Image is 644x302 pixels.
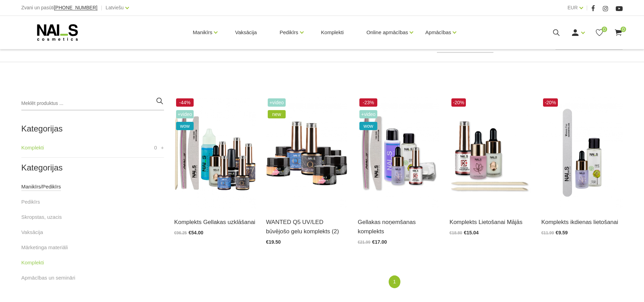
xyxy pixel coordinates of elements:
[359,110,377,118] span: +Video
[541,231,554,235] span: €11.99
[450,217,531,227] a: Komplekts Lietošanai Mājās
[21,274,75,282] a: Apmācības un semināri
[614,28,623,37] a: 0
[556,230,568,235] span: €9.59
[21,183,61,191] a: Manikīrs/Pedikīrs
[154,144,157,152] span: 0
[174,217,256,227] a: Komplekts Gellakas uzklāšanai
[266,217,347,236] a: WANTED Q5 UV/LED būvējošo gelu komplekts (2)
[21,228,43,236] a: Vaksācija
[268,98,286,107] span: +Video
[543,98,558,107] span: -20%
[586,3,588,12] span: |
[174,275,623,288] nav: catalog-product-list
[358,217,439,236] a: Gellakas noņemšanas komplekts
[450,231,462,235] span: €18.80
[188,230,203,235] span: €54.00
[451,98,466,107] span: -20%
[366,19,408,46] a: Online apmācības
[21,243,68,252] a: Mārketinga materiāli
[359,122,377,130] span: wow
[21,259,44,267] a: Komplekti
[464,230,479,235] span: €15.04
[21,213,62,221] a: Skropstas, uzacis
[389,275,400,288] a: 1
[21,97,164,110] input: Meklēt produktus ...
[193,19,213,46] a: Manikīrs
[268,110,286,118] span: new
[21,3,98,12] div: Zvani un pasūti
[425,19,451,46] a: Apmācības
[316,16,349,49] a: Komplekti
[21,163,164,172] h2: Kategorijas
[568,3,578,12] a: EUR
[174,97,256,209] img: Gellakas uzklāšanas komplektā ietilpst:Wipe Off Solutions 3in1/30mlBrilliant Bond Bezskābes praim...
[101,3,102,12] span: |
[621,27,626,32] span: 0
[279,19,298,46] a: Pedikīrs
[174,231,187,235] span: €96.25
[358,240,370,245] span: €21.99
[106,3,124,12] a: Latviešu
[372,239,387,245] span: €17.00
[54,5,98,10] a: [PHONE_NUMBER]
[358,97,439,209] img: Gellakas noņemšanas komplekts ietver▪️ Līdzeklis Gellaku un citu Soak Off produktu noņemšanai (10...
[266,97,347,209] img: Wanted gelu starta komplekta ietilpst:- Quick Builder Clear HYBRID bāze UV/LED, 8 ml;- Quick Crys...
[176,110,194,118] span: +Video
[359,98,377,107] span: -23%
[450,97,531,209] img: Komplektā ietilpst:- Keratīna līdzeklis bojātu nagu atjaunošanai, 14 ml,- Kutikulas irdinātājs ar...
[541,97,623,209] img: Komplektā ietilst: - Organic Lotion Lithi&amp;Jasmine 50 ml; - Melleņu Kutikulu eļļa 15 ml; - Woo...
[21,198,40,206] a: Pedikīrs
[541,217,623,227] a: Komplekts ikdienas lietošanai
[21,124,164,133] h2: Kategorijas
[21,144,44,152] a: Komplekti
[266,239,281,245] span: €19.50
[176,98,194,107] span: -44%
[161,144,164,152] a: +
[176,122,194,130] span: wow
[595,28,604,37] a: 0
[229,16,262,49] a: Vaksācija
[602,27,607,32] span: 0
